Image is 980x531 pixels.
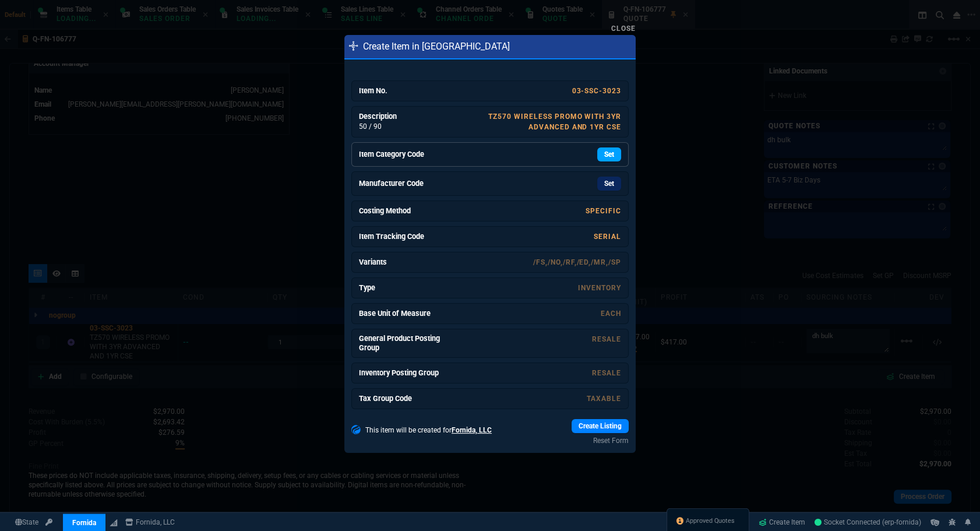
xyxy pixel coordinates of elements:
a: SERIAL [594,233,621,241]
h6: Costing Method [359,206,446,216]
a: Create Listing [572,419,629,433]
a: API TOKEN [42,517,56,528]
p: 50 / 90 [359,121,446,132]
h6: Type [359,283,446,293]
span: Approved Quotes [686,516,735,526]
h6: Base Unit of Measure [359,309,446,318]
h6: General Product Posting Group [359,334,446,353]
a: msbcCompanyName [122,517,178,528]
h6: Manufacturer Code [359,179,446,188]
div: Create Item in [GEOGRAPHIC_DATA] [344,35,636,59]
a: Close [611,24,636,33]
p: This item will be created for [365,425,492,435]
h6: Variants [359,258,446,267]
h6: Item No. [359,86,446,96]
h6: Item Tracking Code [359,232,446,241]
h6: Inventory Posting Group [359,368,446,378]
a: Specific [586,207,621,215]
span: Socket Connected (erp-fornida) [815,518,921,526]
a: 03-SSC-3023 [572,87,621,95]
span: Fornida, LLC [452,426,492,434]
a: tT6gbmqHGCa2F29sAAGZ [815,517,921,528]
a: Set [597,147,621,161]
h6: Item Category Code [359,150,446,159]
a: TZ570 WIRELESS PROMO WITH 3YR ADVANCED AND 1YR CSE [488,112,621,131]
h6: Description [359,112,446,121]
a: Reset Form [572,435,629,446]
a: Global State [12,517,42,528]
h6: Tax Group Code [359,394,446,403]
a: Set [597,177,621,191]
a: Create Item [754,514,810,531]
